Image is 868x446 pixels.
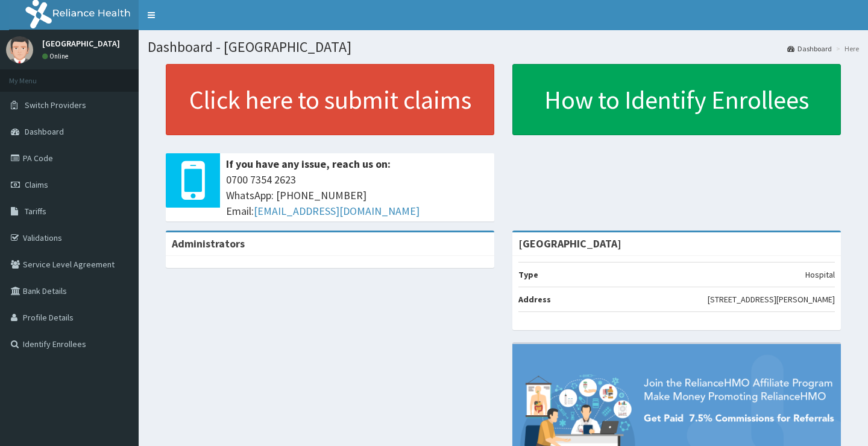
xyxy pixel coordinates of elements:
strong: [GEOGRAPHIC_DATA] [518,237,621,250]
a: Dashboard [787,43,832,54]
b: Address [518,294,551,305]
img: User Image [6,36,33,63]
li: Here [833,43,859,54]
a: Click here to submit claims [166,64,494,135]
a: [EMAIL_ADDRESS][DOMAIN_NAME] [254,204,420,218]
a: How to Identify Enrollees [512,64,841,135]
b: If you have any issue, reach us on: [226,157,391,171]
b: Administrators [172,237,245,250]
span: Dashboard [25,126,64,137]
p: Hospital [805,269,835,281]
p: [GEOGRAPHIC_DATA] [42,39,120,48]
span: Switch Providers [25,100,86,110]
b: Type [518,269,538,280]
span: 0700 7354 2623 WhatsApp: [PHONE_NUMBER] Email: [226,172,488,218]
span: Claims [25,179,48,190]
h1: Dashboard - [GEOGRAPHIC_DATA] [148,39,859,55]
p: [STREET_ADDRESS][PERSON_NAME] [708,293,835,305]
span: Tariffs [25,206,46,217]
a: Online [42,52,71,60]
